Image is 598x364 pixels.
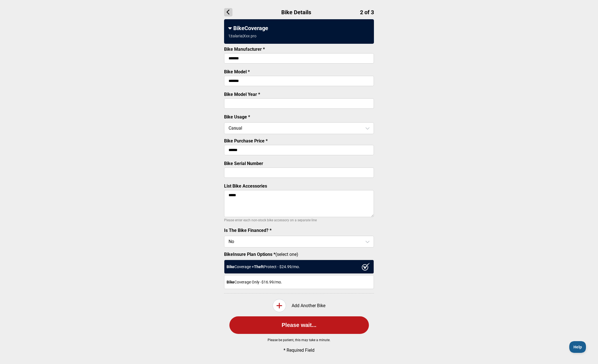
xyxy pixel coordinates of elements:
label: (select one) [224,252,374,257]
p: * Required Field [234,348,365,353]
div: Coverage + Protect - $ 24.99 /mo. [224,260,374,274]
label: Bike Model Year * [224,92,260,97]
div: BikeCoverage [228,25,370,31]
label: List Bike Accessories [224,183,267,189]
label: Bike Serial Number [224,161,263,166]
div: Add Another Bike [224,299,374,312]
label: Is The Bike Financed? * [224,228,272,233]
strong: BikeInsure Plan Options * [224,252,275,257]
iframe: Toggle Customer Support [569,341,587,353]
p: Please enter each non-stock bike accessory on a separate line [224,217,374,224]
div: Coverage Only - $16.99 /mo. [224,275,374,289]
button: Please wait... [229,316,369,334]
label: Bike Model * [224,69,250,74]
label: Bike Usage * [224,114,250,120]
label: Bike Manufacturer * [224,47,265,52]
label: Bike Purchase Price * [224,138,268,144]
strong: Bike [227,264,234,269]
span: 2 of 3 [360,9,374,16]
h1: Bike Details [224,8,374,16]
img: ux1sgP1Haf775SAghJI38DyDlYP+32lKFAAAAAElFTkSuQmCC [362,263,370,271]
strong: Theft [254,264,264,269]
p: Please be patient, this may take a minute. [215,338,383,342]
div: 1 | talaria | Xxx pro [228,34,256,38]
strong: Bike [227,280,234,284]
